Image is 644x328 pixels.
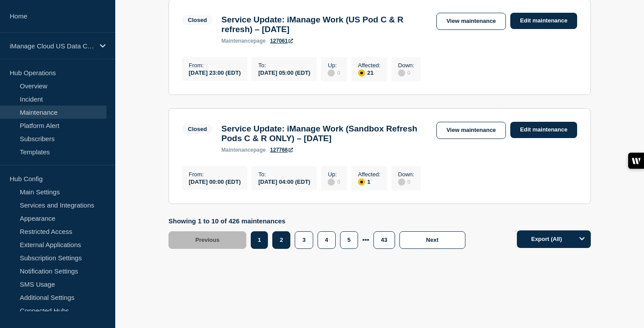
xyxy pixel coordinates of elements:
[328,171,340,178] p: Up :
[258,171,310,178] p: To :
[221,38,266,44] p: page
[358,62,381,69] p: Affected :
[189,178,241,185] div: [DATE] 00:00 (EDT)
[221,147,266,153] p: page
[189,171,241,178] p: From :
[221,38,253,44] span: maintenance
[328,69,335,77] div: disabled
[189,69,241,76] div: [DATE] 23:00 (EDT)
[517,230,591,248] button: Export (All)
[188,126,207,132] div: Closed
[510,13,577,29] a: Edit maintenance
[358,69,381,77] div: 21
[188,17,207,23] div: Closed
[340,231,358,249] button: 5
[398,171,414,178] p: Down :
[573,230,591,248] button: Options
[426,237,439,243] span: Next
[358,69,365,77] div: affected
[373,231,395,249] button: 43
[258,62,310,69] p: To :
[398,62,414,69] p: Down :
[328,178,340,186] div: 0
[168,217,470,225] p: Showing 1 to 10 of 426 maintenances
[195,237,220,243] span: Previous
[318,231,336,249] button: 4
[10,42,94,50] p: iManage Cloud US Data Center
[270,38,293,44] a: 127061
[328,62,340,69] p: Up :
[221,15,428,34] h3: Service Update: iManage Work (US Pod C & R refresh) – [DATE]
[358,171,381,178] p: Affected :
[189,62,241,69] p: From :
[221,124,428,143] h3: Service Update: iManage Work (Sandbox Refresh Pods C & R ONLY) – [DATE]
[398,69,414,77] div: 0
[398,179,405,186] div: disabled
[270,147,293,153] a: 127766
[436,13,506,30] a: View maintenance
[436,122,506,139] a: View maintenance
[168,231,246,249] button: Previous
[258,178,310,185] div: [DATE] 04:00 (EDT)
[221,147,253,153] span: maintenance
[358,179,365,186] div: affected
[295,231,313,249] button: 3
[328,69,340,77] div: 0
[398,69,405,77] div: disabled
[328,179,335,186] div: disabled
[272,231,290,249] button: 2
[398,178,414,186] div: 0
[510,122,577,138] a: Edit maintenance
[358,178,381,186] div: 1
[251,231,268,249] button: 1
[258,69,310,76] div: [DATE] 05:00 (EDT)
[399,231,465,249] button: Next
